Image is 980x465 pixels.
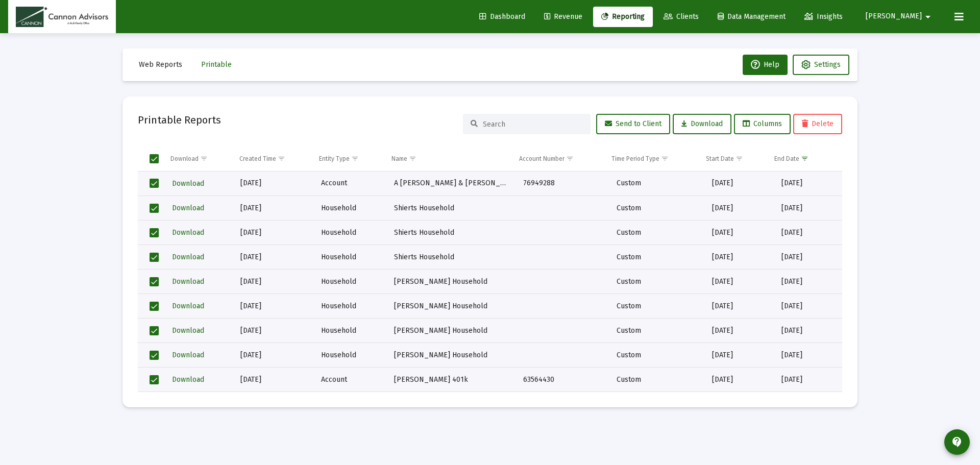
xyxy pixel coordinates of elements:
td: Custom [609,392,705,417]
td: Shierts Household [387,221,516,245]
td: [DATE] [774,343,842,368]
span: Clients [664,12,699,21]
span: Web Reports [139,60,182,69]
span: Send to Client [605,119,661,128]
span: Show filter options for column 'Start Date' [736,155,743,162]
td: [DATE] [233,172,314,196]
span: Download [172,228,204,237]
button: Printable [193,55,240,75]
td: Household [314,319,387,343]
button: Download [171,372,205,387]
span: Delete [802,119,834,128]
td: Shierts Household [387,196,516,221]
td: Column Created Time [232,146,312,171]
button: Download [171,225,205,240]
div: End Date [774,155,799,163]
td: [DATE] [233,196,314,221]
td: Household [314,245,387,270]
td: Column Start Date [699,146,768,171]
td: [PERSON_NAME] Household [387,343,516,368]
div: Select row [150,277,159,286]
td: [DATE] [705,196,774,221]
td: A [PERSON_NAME] & [PERSON_NAME] Trust [387,172,516,196]
span: Settings [814,60,841,69]
span: Download [172,253,204,261]
td: 63564430 [516,368,609,392]
td: [DATE] [774,221,842,245]
a: Insights [796,7,851,27]
mat-icon: contact_support [951,436,963,448]
td: Custom [609,196,705,221]
td: [DATE] [705,172,774,196]
button: Download [171,176,205,191]
a: Clients [655,7,707,27]
td: Household [314,343,387,368]
td: Column Entity Type [312,146,384,171]
span: Download [681,119,723,128]
div: Select row [150,228,159,237]
td: Column Download [163,146,232,171]
div: Created Time [239,155,276,163]
td: Column Time Period Type [604,146,699,171]
td: [DATE] [705,270,774,294]
div: Select row [150,204,159,213]
a: Reporting [593,7,653,27]
span: Reporting [601,12,645,21]
td: [DATE] [233,319,314,343]
span: Printable [201,60,232,69]
a: Data Management [709,7,794,27]
button: Web Reports [131,55,190,75]
td: [PERSON_NAME] Household [387,270,516,294]
td: [PERSON_NAME] ([PERSON_NAME]) Household [387,392,516,417]
div: Account Number [519,155,565,163]
td: Household [314,392,387,417]
td: Custom [609,343,705,368]
td: [DATE] [233,221,314,245]
div: Select row [150,302,159,311]
button: Settings [793,55,849,75]
div: Select row [150,179,159,188]
input: Search [483,120,583,129]
td: Household [314,294,387,319]
span: Show filter options for column 'Created Time' [278,155,285,162]
button: Download [171,201,205,215]
span: Show filter options for column 'Download' [200,155,208,162]
span: Dashboard [479,12,525,21]
td: [DATE] [705,221,774,245]
td: Column Account Number [512,146,604,171]
h2: Printable Reports [138,112,221,128]
a: Revenue [536,7,591,27]
td: [DATE] [774,270,842,294]
button: Help [743,55,788,75]
span: [PERSON_NAME] [866,12,922,21]
button: Send to Client [596,114,670,134]
img: Dashboard [16,7,108,27]
td: Account [314,368,387,392]
span: Data Management [718,12,786,21]
td: [DATE] [233,343,314,368]
div: Select row [150,326,159,335]
td: [DATE] [705,368,774,392]
td: [DATE] [705,294,774,319]
a: Dashboard [471,7,533,27]
span: Download [172,326,204,335]
span: Download [172,351,204,359]
span: Revenue [544,12,582,21]
mat-icon: arrow_drop_down [922,7,934,27]
td: [DATE] [774,172,842,196]
div: Download [170,155,199,163]
td: Account [314,172,387,196]
td: [DATE] [774,196,842,221]
td: Custom [609,319,705,343]
td: Shierts Household [387,245,516,270]
td: [DATE] [705,392,774,417]
span: Show filter options for column 'Account Number' [566,155,574,162]
span: Download [172,375,204,384]
td: [DATE] [233,392,314,417]
td: [DATE] [774,368,842,392]
td: [DATE] [774,319,842,343]
td: [DATE] [705,343,774,368]
button: Download [171,274,205,289]
td: [DATE] [233,270,314,294]
td: [PERSON_NAME] Household [387,319,516,343]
